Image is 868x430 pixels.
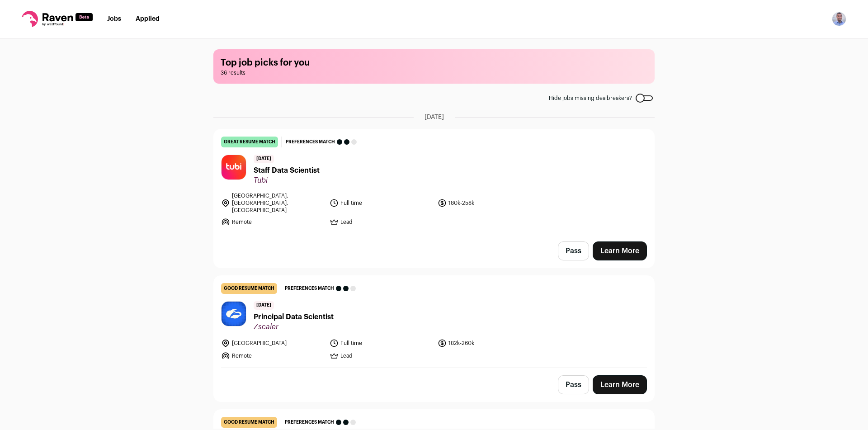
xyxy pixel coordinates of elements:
span: Preferences match [285,284,334,293]
a: Learn More [593,241,647,260]
span: Hide jobs missing dealbreakers? [549,95,632,102]
span: Tubi [254,176,320,185]
img: c3e7fd625d9afda1d5731447a6fec0cc4588cc23a6df7039a45a5aefe436baf7.jpg [222,155,246,180]
span: Zscaler [254,322,334,331]
a: good resume match Preferences match [DATE] Principal Data Scientist Zscaler [GEOGRAPHIC_DATA] Ful... [214,276,654,368]
li: Full time [330,192,433,214]
li: [GEOGRAPHIC_DATA] [221,339,324,348]
div: good resume match [221,283,277,294]
a: Jobs [107,16,121,22]
span: Preferences match [286,137,335,146]
li: [GEOGRAPHIC_DATA], [GEOGRAPHIC_DATA], [GEOGRAPHIC_DATA] [221,192,324,214]
h1: Top job picks for you [221,57,647,69]
span: Principal Data Scientist [254,312,334,322]
li: Remote [221,217,324,227]
span: [DATE] [254,155,274,163]
li: Full time [330,339,433,348]
span: 36 results [221,69,647,76]
button: Open dropdown [832,12,846,26]
li: Remote [221,351,324,360]
li: Lead [330,217,433,227]
span: [DATE] [425,113,444,122]
span: Staff Data Scientist [254,165,320,176]
button: Pass [558,241,589,260]
li: 180k-258k [438,192,541,214]
img: 7f99977f8b195dd2b4795f113894b23147721d1cc4de53888a98d9c7c4645820.jpg [222,302,246,326]
a: Applied [136,16,160,22]
div: good resume match [221,417,277,428]
div: great resume match [221,137,278,147]
li: Lead [330,351,433,360]
span: [DATE] [254,301,274,310]
li: 182k-260k [438,339,541,348]
button: Pass [558,375,589,394]
a: great resume match Preferences match [DATE] Staff Data Scientist Tubi [GEOGRAPHIC_DATA], [GEOGRAP... [214,129,654,234]
img: 10289794-medium_jpg [832,12,846,26]
span: Preferences match [285,418,334,427]
a: Learn More [593,375,647,394]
